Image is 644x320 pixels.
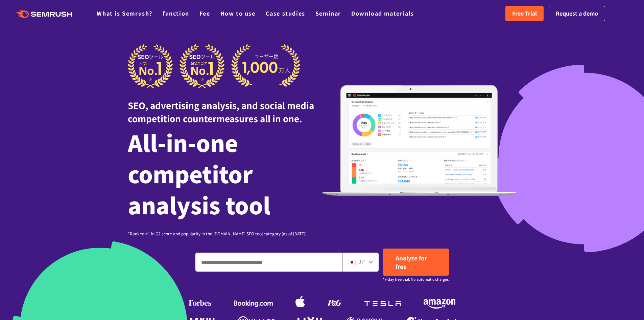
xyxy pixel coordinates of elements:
[505,6,544,21] a: Free Trial
[351,9,414,17] a: Download materials
[220,9,256,17] a: How to use
[128,99,314,125] font: SEO, advertising analysis, and social media competition countermeasures all in one.
[383,249,449,276] a: Analyze for free
[556,9,598,17] font: Request a demo
[549,6,605,21] a: Request a demo
[266,9,305,17] a: Case studies
[512,9,537,17] font: Free Trial
[128,231,307,236] font: *Ranked #1 in G2 score and popularity in the [DOMAIN_NAME] SEO tool category (as of [DATE])
[358,257,365,265] font: JP
[396,254,427,271] font: Analyze for free
[199,9,210,17] a: Fee
[383,276,450,282] font: *7-day free trial. No automatic charges.
[315,9,341,17] a: Seminar
[128,126,238,158] font: All-in-one
[163,9,189,17] a: function
[196,253,342,271] input: Enter a domain, keyword or URL
[97,9,152,17] a: What is Semrush?
[128,157,270,221] font: competitor analysis tool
